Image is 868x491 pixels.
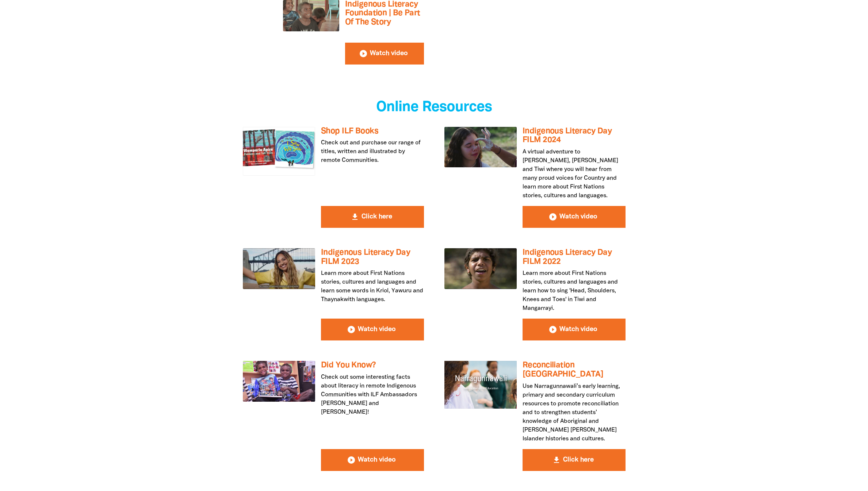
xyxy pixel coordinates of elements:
[523,319,626,340] button: play_circle_filled Watch video
[376,101,492,114] span: Online Resources
[444,361,517,409] img: Reconciliation Australia
[321,449,424,471] button: play_circle_filled Watch video
[523,248,626,266] h3: Indigenous Literacy Day FILM 2022
[345,43,424,65] button: play_circle_filled Watch video
[321,206,424,228] button: get_app Click here
[347,325,356,334] i: play_circle_filled
[359,49,368,58] i: play_circle_filled
[523,127,626,145] h3: Indigenous Literacy Day FILM 2024
[321,248,424,266] h3: Indigenous Literacy Day FILM 2023
[548,325,557,334] i: play_circle_filled
[351,213,359,221] i: get_app
[552,456,561,464] i: get_app
[321,127,424,136] h3: Shop ILF Books
[321,319,424,340] button: play_circle_filled Watch video
[523,361,626,379] h3: Reconciliation [GEOGRAPHIC_DATA]
[347,456,356,464] i: play_circle_filled
[321,361,424,370] h3: Did You Know?
[548,213,557,221] i: play_circle_filled
[243,127,315,176] img: Shop ILF Books
[523,206,626,228] button: play_circle_filled Watch video
[523,449,626,471] button: get_app Click here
